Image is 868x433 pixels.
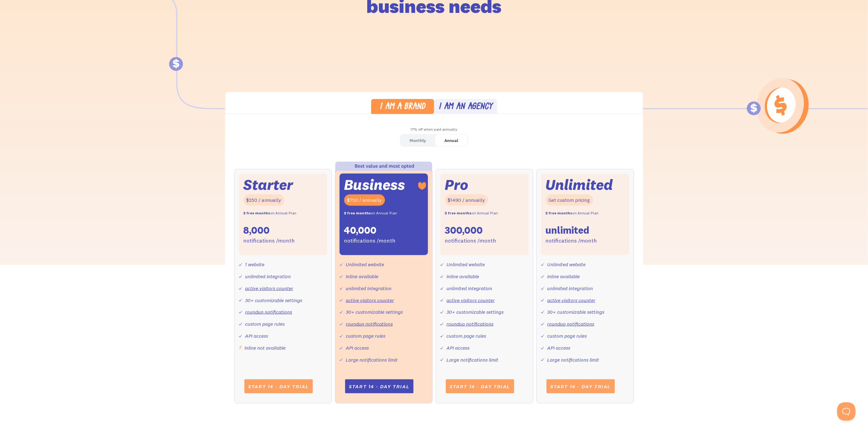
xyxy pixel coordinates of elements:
div: 30+ customizable settings [245,296,302,305]
a: roundup notifications [245,309,292,315]
div: unlimited integration [346,284,392,293]
div: custom page rules [245,320,285,328]
div: $750 / annually [344,194,385,206]
div: 30+ customizable settings [346,308,403,316]
div: notifications /month [243,236,295,245]
div: Annual [445,136,458,145]
div: Large notifications limit [547,355,599,364]
div: Unlimited website [346,260,384,269]
div: Starter [243,178,293,191]
a: roundup notifications [547,321,594,327]
a: roundup notifications [447,321,494,327]
div: Inline available [547,272,580,281]
a: active visitors counter [346,297,394,303]
a: active visitors counter [547,297,596,303]
div: unlimited [546,224,590,237]
div: on Annual Plan [445,209,498,218]
div: custom page rules [346,331,386,340]
a: active visitors counter [447,297,495,303]
strong: 2 free months [344,211,371,215]
div: Monthly [410,136,426,145]
div: on Annual Plan [546,209,599,218]
div: notifications /month [546,236,597,245]
div: unlimited integration [547,284,593,293]
strong: 2 free months [445,211,472,215]
div: 30+ customizable settings [447,308,504,316]
div: on Annual Plan [344,209,397,218]
strong: 2 free months [546,211,573,215]
div: Unlimited website [447,260,485,269]
div: Inline available [447,272,479,281]
div: on Annual Plan [243,209,297,218]
iframe: Toggle Customer Support [837,402,856,421]
div: notifications /month [344,236,396,245]
a: Start 14 - day trial [547,379,615,393]
a: Start 14 - day trial [244,379,313,393]
div: Inline available [346,272,379,281]
div: Business [344,178,405,191]
div: Inline not available [245,343,286,352]
div: Large notifications limit [447,355,499,364]
div: 17% off when paid annually [225,125,643,134]
div: 40,000 [344,224,377,237]
a: active visitors counter [245,285,294,291]
div: Pro [445,178,469,191]
div: API access [447,343,470,352]
div: API access [245,331,268,340]
div: $250 / annually [243,194,284,206]
div: I am a brand [380,103,426,112]
div: unlimited integration [447,284,492,293]
div: 8,000 [243,224,270,237]
a: Start 14 - day trial [446,379,514,393]
div: 1 website [245,260,265,269]
div: Large notifications limit [346,355,398,364]
div: Unlimited [546,178,613,191]
strong: 2 free months [243,211,271,215]
div: API access [346,343,369,352]
div: Unlimited website [547,260,586,269]
div: unlimited integration [245,272,291,281]
a: Start 14 - day trial [345,379,414,393]
div: Get custom pricing [546,194,593,206]
div: 30+ customizable settings [547,308,605,316]
div: 300,000 [445,224,483,237]
div: API access [547,343,570,352]
a: roundup notifications [346,321,393,327]
div: custom page rules [547,331,587,340]
div: notifications /month [445,236,496,245]
div: $1490 / annually [445,194,488,206]
div: custom page rules [447,331,486,340]
div: I am an agency [438,103,492,112]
